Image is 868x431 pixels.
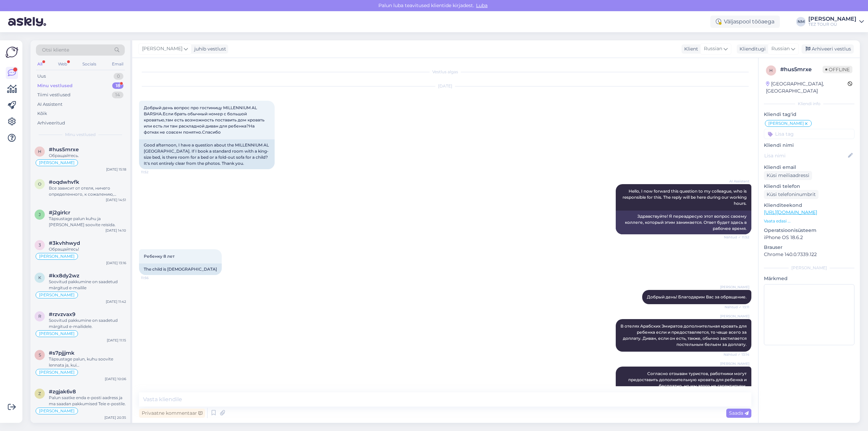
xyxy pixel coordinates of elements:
[42,46,69,54] span: Otsi kliente
[764,111,854,118] p: Kliendi tag'id
[38,275,41,280] span: k
[49,311,75,317] span: #rzvzvax9
[49,395,126,407] div: Palun saatke enda e-posti aadress ja ma saadan pakkumised Teie e-postile.
[39,161,75,165] span: [PERSON_NAME]
[139,263,222,275] div: The child is [DEMOGRAPHIC_DATA]
[49,216,126,228] div: Täpsustage palun kuhu ja [PERSON_NAME] soovite reisida.
[780,65,823,74] div: # hus5mrxe
[112,92,123,98] div: 14
[616,211,751,234] div: Здравствуйте! Я переадресую этот вопрос своему коллеге, который этим занимается. Ответ будет здес...
[796,17,806,26] div: NM
[112,82,123,89] div: 18
[39,370,75,374] span: [PERSON_NAME]
[114,73,123,80] div: 0
[724,235,749,240] span: Nähtud ✓ 11:52
[704,45,722,53] span: Russian
[764,101,854,107] div: Kliendi info
[144,254,175,259] span: Ребенку 8 лет
[49,240,80,246] span: #3kvhhwyd
[764,265,854,271] div: [PERSON_NAME]
[764,190,818,199] div: Küsi telefoninumbrit
[764,218,854,224] p: Vaata edasi ...
[647,294,747,299] span: Добрый день! Благодарим Вас за обращение.
[769,68,773,73] span: h
[37,110,47,117] div: Kõik
[106,299,126,304] div: [DATE] 11:42
[37,101,62,108] div: AI Assistent
[49,246,126,252] div: Обращайтесь!
[768,121,804,125] span: [PERSON_NAME]
[764,209,817,215] a: [URL][DOMAIN_NAME]
[141,170,166,175] span: 11:52
[39,293,75,297] span: [PERSON_NAME]
[720,314,749,319] span: [PERSON_NAME]
[139,409,205,418] div: Privaatne kommentaar
[104,415,126,420] div: [DATE] 20:35
[808,16,856,22] div: [PERSON_NAME]
[766,80,848,95] div: [GEOGRAPHIC_DATA], [GEOGRAPHIC_DATA]
[105,228,126,233] div: [DATE] 14:10
[49,153,126,159] div: Обращайтесь.
[623,189,748,206] span: Hello, I now forward this question to my colleague, who is responsible for this. The reply will b...
[724,179,749,184] span: AI Assistent
[65,132,96,138] span: Minu vestlused
[49,179,79,185] span: #oqdwhvfk
[682,45,698,53] div: Klient
[764,164,854,171] p: Kliendi email
[38,181,41,187] span: o
[192,45,226,53] div: juhib vestlust
[37,92,71,98] div: Tiimi vestlused
[710,16,780,28] div: Väljaspool tööaega
[37,120,65,126] div: Arhiveeritud
[729,410,749,416] span: Saada
[764,244,854,251] p: Brauser
[39,409,75,413] span: [PERSON_NAME]
[139,69,751,75] div: Vestlus algas
[37,82,73,89] div: Minu vestlused
[620,324,748,347] span: В отелях Арабских Эмиратов дополнительная кровать для ребенка если и предоставляется, то чаще все...
[111,60,125,68] div: Email
[628,371,748,388] span: Согласно отзывам туристов, работники могут предоставить дополнительную кровать для ребенка и бесп...
[49,389,76,395] span: #zgjak6v8
[49,273,79,279] span: #kx8dy2wz
[802,44,854,54] div: Arhiveeri vestlus
[49,317,126,330] div: Soovitud pakkumine on saadetud märgitud e-mailidele.
[5,46,18,59] img: Askly Logo
[764,152,847,159] input: Lisa nimi
[764,202,854,209] p: Klienditeekond
[106,167,126,172] div: [DATE] 15:18
[49,210,70,216] span: #j2girlcr
[720,361,749,366] span: [PERSON_NAME]
[39,352,41,357] span: s
[764,227,854,234] p: Operatsioonisüsteem
[39,254,75,258] span: [PERSON_NAME]
[142,45,182,53] span: [PERSON_NAME]
[139,139,275,169] div: Good afternoon, I have a question about the MILLENNIUM AL [GEOGRAPHIC_DATA]. If I book a standard...
[764,142,854,149] p: Kliendi nimi
[106,260,126,266] div: [DATE] 13:16
[49,146,79,153] span: #hus5mrxe
[49,279,126,291] div: Soovitud pakkumine on saadetud märgitud e-mailile
[764,234,854,241] p: iPhone OS 18.6.2
[38,391,41,396] span: z
[81,60,98,68] div: Socials
[39,242,41,248] span: 3
[39,212,41,217] span: j
[724,305,749,310] span: Nähtud ✓ 13:11
[764,129,854,139] input: Lisa tag
[38,149,41,154] span: h
[49,350,75,356] span: #s7pjjjmk
[764,183,854,190] p: Kliendi telefon
[139,83,751,89] div: [DATE]
[105,376,126,381] div: [DATE] 10:06
[823,66,852,73] span: Offline
[107,338,126,343] div: [DATE] 11:15
[764,275,854,282] p: Märkmed
[57,60,68,68] div: Web
[38,314,41,319] span: r
[764,171,812,180] div: Küsi meiliaadressi
[106,197,126,202] div: [DATE] 14:51
[474,2,490,8] span: Luba
[49,185,126,197] div: Все зависит от отеля, ничего определенного, к сожалению, сказать не можем.
[49,356,126,368] div: Täpsustage palun, kuhu soovite lennata ja, kui [DEMOGRAPHIC_DATA], siis kui kauaks.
